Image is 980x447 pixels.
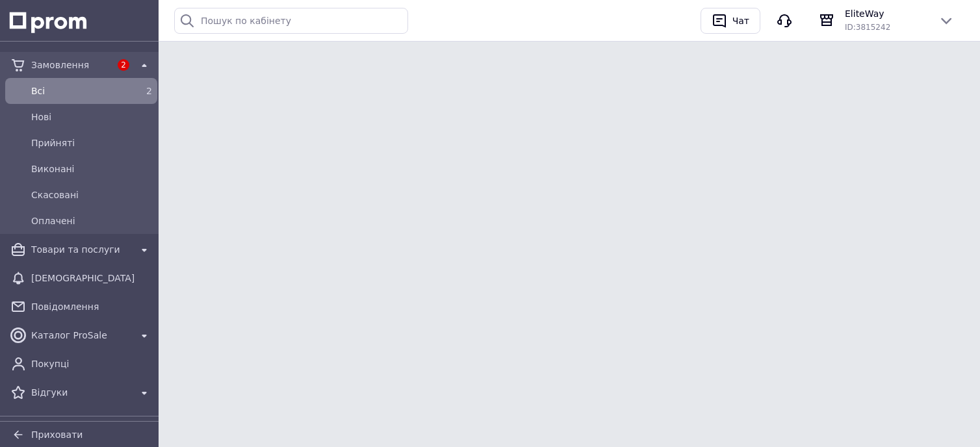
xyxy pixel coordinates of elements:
[31,386,131,399] span: Відгуки
[31,188,152,201] span: Скасовані
[31,329,131,342] span: Каталог ProSale
[31,162,152,175] span: Виконані
[730,11,752,31] div: Чат
[31,110,152,123] span: Нові
[146,86,152,96] span: 2
[31,272,152,285] span: [DEMOGRAPHIC_DATA]
[31,58,110,71] span: Замовлення
[701,8,760,34] button: Чат
[118,59,129,71] span: 2
[31,214,152,227] span: Оплачені
[31,357,152,370] span: Покупці
[31,429,83,440] span: Приховати
[845,7,928,20] span: EliteWay
[845,23,890,32] span: ID: 3815242
[31,300,152,313] span: Повідомлення
[31,136,152,149] span: Прийняті
[174,8,408,34] input: Пошук по кабінету
[31,84,126,97] span: Всi
[31,243,131,256] span: Товари та послуги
